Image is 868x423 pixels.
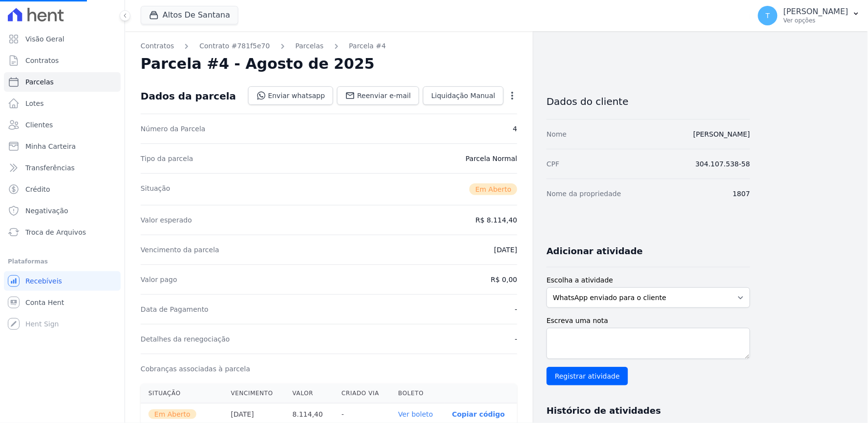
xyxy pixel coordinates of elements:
dd: 4 [513,124,517,134]
dd: - [515,304,517,314]
th: Vencimento [223,383,285,403]
p: Ver opções [783,17,848,24]
th: Boleto [390,383,444,403]
span: T [766,12,770,19]
h3: Adicionar atividade [547,245,643,257]
dt: CPF [547,159,559,169]
a: Lotes [4,94,121,113]
a: Enviar whatsapp [248,86,334,105]
th: Valor [285,383,334,403]
span: Lotes [25,99,44,108]
span: Clientes [25,120,53,130]
span: Minha Carteira [25,141,76,151]
dt: Valor pago [141,275,177,284]
a: Reenviar e-mail [337,86,419,105]
div: Plataformas [8,256,117,267]
button: Altos De Santana [141,6,238,24]
span: Em Aberto [148,409,196,419]
dt: Data de Pagamento [141,304,209,314]
dd: [DATE] [494,245,517,255]
span: Contratos [25,56,59,65]
p: [PERSON_NAME] [783,7,848,17]
a: Parcelas [296,41,324,51]
button: Copiar código [452,410,505,418]
th: Situação [141,383,223,403]
dd: Parcela Normal [466,154,517,163]
dd: 1807 [733,189,750,199]
a: Troca de Arquivos [4,222,121,242]
dt: Vencimento da parcela [141,245,219,255]
a: Negativação [4,201,121,221]
dd: R$ 8.114,40 [476,215,517,225]
h3: Histórico de atividades [547,405,661,417]
h3: Dados do cliente [547,96,750,107]
a: Clientes [4,115,121,135]
span: Recebíveis [25,276,62,286]
span: Negativação [25,206,68,216]
dt: Cobranças associadas à parcela [141,364,250,374]
dd: 304.107.538-58 [696,159,750,169]
dd: R$ 0,00 [491,275,517,284]
dt: Nome [547,129,567,139]
a: Transferências [4,158,121,178]
span: Parcelas [25,77,54,87]
th: Criado via [334,383,390,403]
a: Contratos [141,41,174,51]
dt: Situação [141,183,170,195]
a: Contratos [4,51,121,70]
a: [PERSON_NAME] [694,130,750,138]
a: Parcela #4 [349,41,386,51]
a: Contrato #781f5e70 [199,41,270,51]
a: Parcelas [4,72,121,92]
span: Reenviar e-mail [357,91,411,101]
dt: Tipo da parcela [141,154,193,163]
label: Escreva uma nota [547,316,750,326]
span: Liquidação Manual [431,91,495,101]
div: Dados da parcela [141,90,236,102]
dt: Número da Parcela [141,124,206,134]
dt: Valor esperado [141,215,192,225]
span: Transferências [25,163,75,173]
a: Liquidação Manual [423,86,504,105]
a: Minha Carteira [4,137,121,156]
dt: Detalhes da renegociação [141,334,230,344]
span: Visão Geral [25,34,64,44]
span: Conta Hent [25,298,64,307]
label: Escolha a atividade [547,275,750,285]
dd: - [515,334,517,344]
span: Troca de Arquivos [25,227,86,237]
a: Visão Geral [4,29,121,49]
h2: Parcela #4 - Agosto de 2025 [141,55,375,73]
a: Recebíveis [4,271,121,291]
dt: Nome da propriedade [547,189,621,199]
a: Crédito [4,180,121,199]
a: Conta Hent [4,293,121,312]
span: Crédito [25,184,50,194]
button: T [PERSON_NAME] Ver opções [750,2,868,29]
span: Em Aberto [469,183,517,195]
input: Registrar atividade [547,367,628,385]
nav: Breadcrumb [141,41,517,51]
a: Ver boleto [398,410,433,418]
